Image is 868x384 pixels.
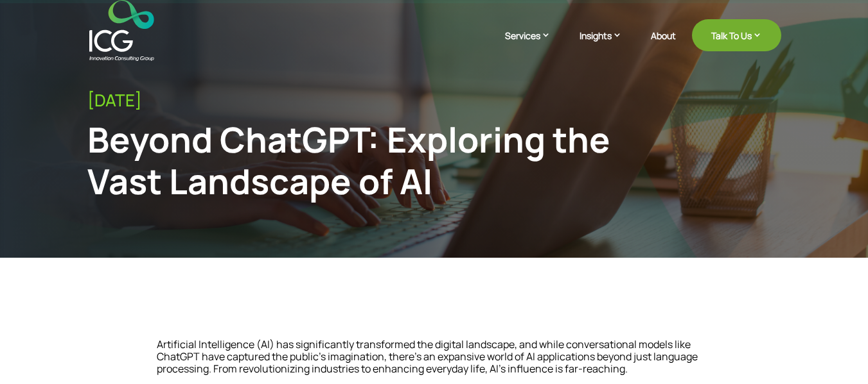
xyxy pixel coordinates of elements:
a: Insights [580,29,635,61]
a: Services [505,29,563,61]
div: Beyond ChatGPT: Exploring the Vast Landscape of AI [87,119,622,202]
iframe: Chat Widget [804,322,868,384]
a: Talk To Us [692,19,781,51]
a: About [651,31,676,61]
div: [DATE] [87,90,781,110]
